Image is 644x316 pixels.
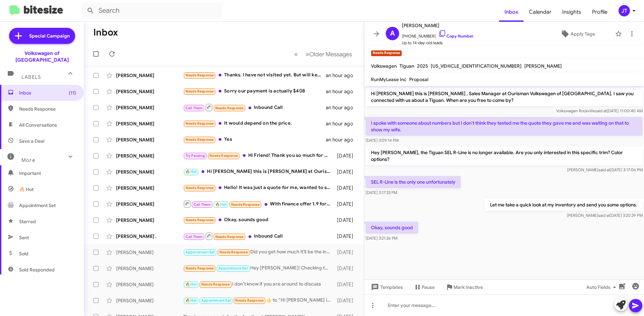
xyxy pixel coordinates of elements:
[9,28,75,44] a: Special Campaign
[93,27,118,38] h1: Inbox
[366,176,461,188] p: SEL R-Line is the only one unfortunately
[334,169,359,175] div: [DATE]
[185,106,203,110] span: Call Them
[19,186,34,193] span: 🔥 Hot
[116,265,183,272] div: [PERSON_NAME]
[557,2,587,22] a: Insights
[185,137,214,142] span: Needs Response
[183,232,334,240] div: Inbound Call
[613,5,637,16] button: JT
[185,266,214,270] span: Needs Response
[183,103,326,112] div: Inbound Call
[438,34,474,39] a: Copy Number
[567,213,643,218] span: [PERSON_NAME] [DATE] 3:20:39 PM
[215,235,244,239] span: Needs Response
[209,153,238,158] span: Needs Response
[290,47,356,61] nav: Page navigation example
[185,282,197,287] span: 🔥 Hot
[334,249,359,256] div: [DATE]
[543,28,612,40] button: Apply Tags
[185,218,214,222] span: Needs Response
[116,297,183,304] div: [PERSON_NAME]
[399,63,414,69] span: Tiguan
[422,281,435,293] span: Pause
[116,217,183,224] div: [PERSON_NAME]
[371,76,407,82] span: RunMyLease Inc
[185,186,214,190] span: Needs Response
[364,281,408,293] button: Templates
[598,167,610,172] span: said at
[116,281,183,288] div: [PERSON_NAME]
[499,2,524,22] a: Inbox
[116,201,183,207] div: [PERSON_NAME]
[19,106,76,112] span: Needs Response
[235,298,264,303] span: Needs Response
[366,190,397,195] span: [DATE] 3:17:33 PM
[571,28,595,40] span: Apply Tags
[309,51,352,58] span: Older Messages
[194,202,211,207] span: Call Them
[326,120,359,127] div: an hour ago
[334,297,359,304] div: [DATE]
[19,218,36,225] span: Starred
[201,298,231,303] span: Appointment Set
[334,233,359,240] div: [DATE]
[334,152,359,159] div: [DATE]
[185,250,215,254] span: Appointment Set
[453,281,483,293] span: Mark Inactive
[183,248,334,256] div: Did you get how much it’ll be the installments and how many installments with 5k and 6k down paym...
[370,281,403,293] span: Templates
[183,87,326,95] div: Sorry our payment is actually $408
[524,2,557,22] a: Calendar
[116,185,183,191] div: [PERSON_NAME]
[587,2,613,22] span: Profile
[431,63,522,69] span: [US_VEHICLE_IDENTIFICATION_NUMBER]
[183,168,334,176] div: Hi [PERSON_NAME] this is [PERSON_NAME] at Ourisman Volkswagen of [GEOGRAPHIC_DATA]. Just wanted t...
[408,281,440,293] button: Pause
[334,217,359,224] div: [DATE]
[201,282,230,287] span: Needs Response
[116,120,183,127] div: [PERSON_NAME]
[402,21,474,29] span: [PERSON_NAME]
[116,136,183,143] div: [PERSON_NAME]
[116,169,183,175] div: [PERSON_NAME]
[598,213,610,218] span: said at
[390,28,395,39] span: A
[19,138,44,144] span: Save a Deal
[567,167,643,172] span: [PERSON_NAME] [DATE] 3:17:06 PM
[586,281,619,293] span: Auto Fields
[595,108,607,113] span: said at
[215,202,227,207] span: 🔥 Hot
[185,121,214,126] span: Needs Response
[19,250,29,257] span: Sold
[326,104,359,111] div: an hour ago
[371,63,397,69] span: Volkswagen
[183,297,334,304] div: ​👍​ to “ Hi [PERSON_NAME] it's [PERSON_NAME] at Ourisman Volkswagen of [GEOGRAPHIC_DATA] just tou...
[366,146,643,165] p: Hey [PERSON_NAME], the Tiguan SEL R-Line is no longer available. Are you only interested in this ...
[334,185,359,191] div: [DATE]
[185,73,214,77] span: Needs Response
[417,63,428,69] span: 2025
[185,170,197,174] span: 🔥 Hot
[334,265,359,272] div: [DATE]
[231,202,260,207] span: Needs Response
[29,33,70,39] span: Special Campaign
[116,233,183,240] div: [PERSON_NAME] .
[366,87,643,106] p: Hi [PERSON_NAME] this is [PERSON_NAME] , Sales Manager at Ourisman Volkswagen of [GEOGRAPHIC_DATA...
[290,47,302,61] button: Previous
[19,170,76,177] span: Important
[183,71,326,79] div: Thanks. I have not visited yet. But will keep you posted if I do.
[334,281,359,288] div: [DATE]
[19,122,57,128] span: All Conversations
[581,281,624,293] button: Auto Fields
[185,153,205,158] span: Try Pausing
[81,3,222,19] input: Search
[366,222,418,234] p: Okay, sounds good
[556,108,643,113] span: Volkswagen Rockville [DATE] 11:00:40 AM
[116,152,183,159] div: [PERSON_NAME]
[185,89,214,93] span: Needs Response
[116,88,183,95] div: [PERSON_NAME]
